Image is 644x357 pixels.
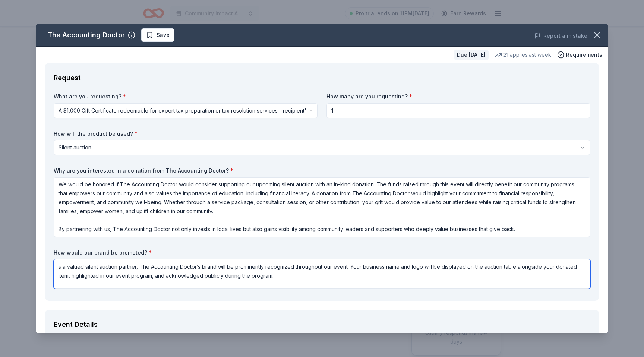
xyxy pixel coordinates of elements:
[54,331,590,339] div: We've pre-filled information from your event. To update, please edit your event and then refresh ...
[495,50,551,59] div: 21 applies last week
[566,50,602,59] span: Requirements
[54,177,590,237] textarea: We would be honored if The Accounting Doctor would consider supporting our upcoming silent auctio...
[534,31,587,40] button: Report a mistake
[54,249,590,256] label: How would our brand be promoted?
[54,167,590,174] label: Why are you interested in a donation from The Accounting Doctor?
[54,72,590,84] div: Request
[157,31,170,40] span: Save
[54,259,590,289] textarea: s a valued silent auction partner, The Accounting Doctor’s brand will be prominently recognized t...
[48,29,125,41] div: The Accounting Doctor
[557,50,602,59] button: Requirements
[326,93,590,100] label: How many are you requesting?
[54,130,590,138] label: How will the product be used?
[454,50,489,60] div: Due [DATE]
[54,93,318,100] label: What are you requesting?
[54,319,590,331] div: Event Details
[141,28,174,42] button: Save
